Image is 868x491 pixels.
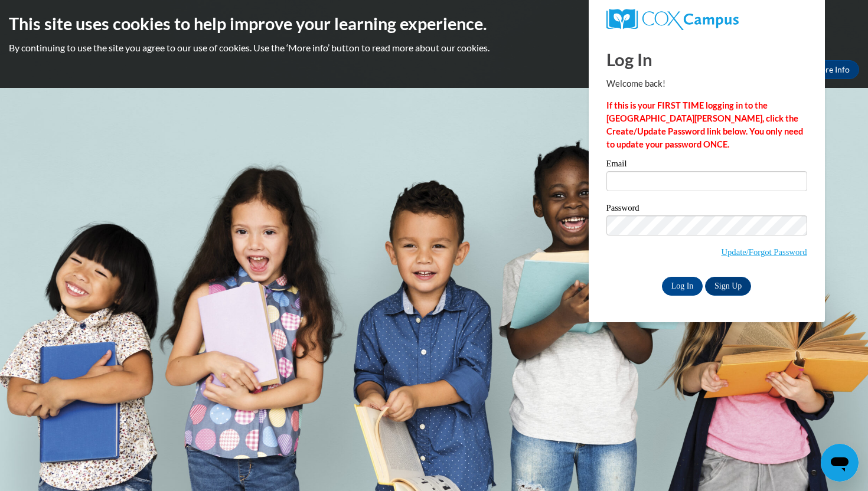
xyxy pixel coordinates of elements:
strong: If this is your FIRST TIME logging in to the [GEOGRAPHIC_DATA][PERSON_NAME], click the Create/Upd... [606,100,803,149]
h1: Log In [606,47,807,71]
label: Email [606,159,807,171]
a: Sign Up [705,277,751,296]
img: COX Campus [606,9,739,30]
iframe: Button to launch messaging window [821,444,859,482]
p: By continuing to use the site you agree to our use of cookies. Use the ‘More info’ button to read... [9,41,859,54]
p: Welcome back! [606,77,807,90]
label: Password [606,204,807,215]
a: Update/Forgot Password [721,247,807,257]
input: Log In [662,277,703,296]
a: More Info [804,60,859,79]
h2: This site uses cookies to help improve your learning experience. [9,12,859,35]
a: COX Campus [606,9,807,30]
